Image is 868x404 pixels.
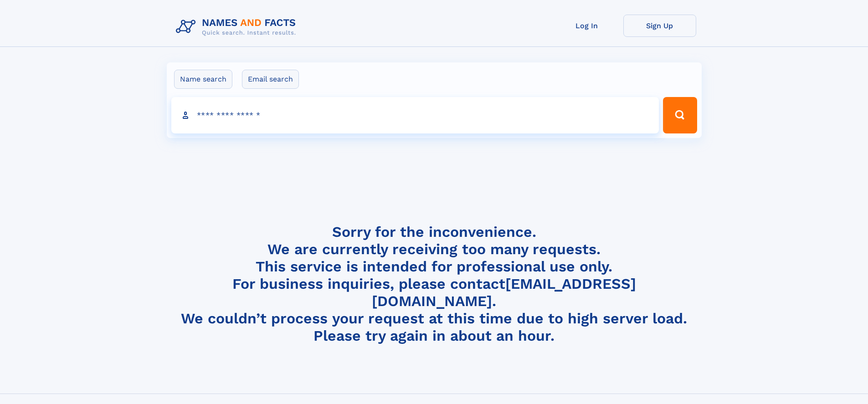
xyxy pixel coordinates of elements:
[171,97,659,133] input: search input
[663,97,697,133] button: Search Button
[550,15,623,37] a: Log In
[372,275,636,310] a: [EMAIL_ADDRESS][DOMAIN_NAME]
[172,15,303,39] img: Logo Names and Facts
[623,15,696,37] a: Sign Up
[174,70,232,89] label: Name search
[172,223,696,345] h4: Sorry for the inconvenience. We are currently receiving too many requests. This service is intend...
[242,70,299,89] label: Email search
